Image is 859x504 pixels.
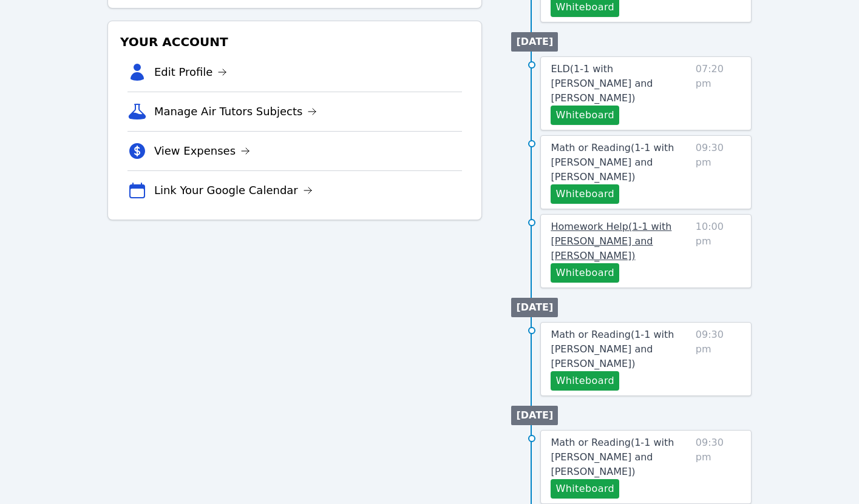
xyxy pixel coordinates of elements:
[511,406,558,425] li: [DATE]
[154,103,317,120] a: Manage Air Tutors Subjects
[551,221,671,261] span: Homework Help ( 1-1 with [PERSON_NAME] and [PERSON_NAME] )
[551,263,619,283] button: Whiteboard
[154,64,228,81] a: Edit Profile
[154,143,250,160] a: View Expenses
[696,220,741,283] span: 10:00 pm
[551,106,619,125] button: Whiteboard
[551,329,674,369] span: Math or Reading ( 1-1 with [PERSON_NAME] and [PERSON_NAME] )
[511,298,558,317] li: [DATE]
[551,437,674,477] span: Math or Reading ( 1-1 with [PERSON_NAME] and [PERSON_NAME] )
[551,220,690,263] a: Homework Help(1-1 with [PERSON_NAME] and [PERSON_NAME])
[551,63,653,104] span: ELD ( 1-1 with [PERSON_NAME] and [PERSON_NAME] )
[551,62,690,106] a: ELD(1-1 with [PERSON_NAME] and [PERSON_NAME])
[696,141,741,204] span: 09:30 pm
[696,62,741,125] span: 07:20 pm
[551,435,690,479] a: Math or Reading(1-1 with [PERSON_NAME] and [PERSON_NAME])
[154,182,313,199] a: Link Your Google Calendar
[551,371,619,391] button: Whiteboard
[118,31,472,53] h3: Your Account
[551,141,690,184] a: Math or Reading(1-1 with [PERSON_NAME] and [PERSON_NAME])
[551,142,674,183] span: Math or Reading ( 1-1 with [PERSON_NAME] and [PERSON_NAME] )
[551,479,619,499] button: Whiteboard
[696,328,741,391] span: 09:30 pm
[511,32,558,52] li: [DATE]
[696,435,741,499] span: 09:30 pm
[551,328,690,371] a: Math or Reading(1-1 with [PERSON_NAME] and [PERSON_NAME])
[551,184,619,204] button: Whiteboard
